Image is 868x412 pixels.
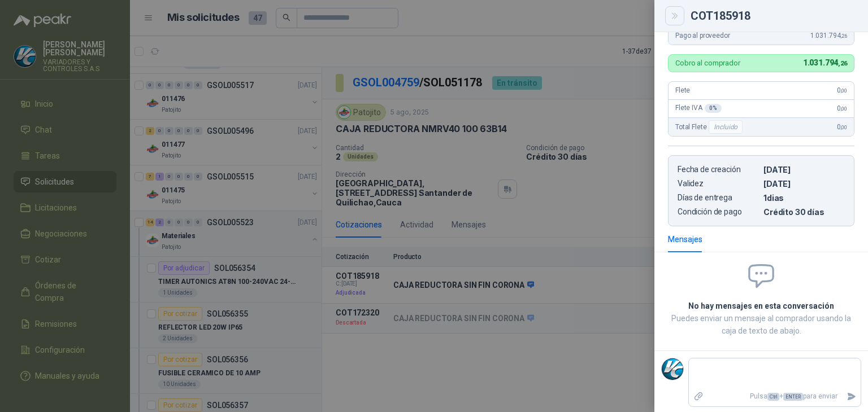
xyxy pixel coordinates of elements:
[803,58,847,67] span: 1.031.794
[675,86,690,94] span: Flete
[662,358,683,380] img: Company Logo
[675,104,722,113] span: Flete IVA
[678,179,759,189] p: Validez
[705,104,722,113] div: 0 %
[709,120,743,134] div: Incluido
[837,123,847,131] span: 0
[840,106,847,112] span: ,00
[678,207,759,217] p: Condición de pago
[837,86,847,94] span: 0
[767,393,779,401] span: Ctrl
[675,32,730,40] span: Pago al proveedor
[675,59,740,67] p: Cobro al comprador
[763,179,845,189] p: [DATE]
[842,387,861,406] button: Enviar
[837,104,847,112] span: 0
[763,165,845,174] p: [DATE]
[840,33,847,39] span: ,26
[668,9,682,23] button: Close
[668,312,854,337] p: Puedes enviar un mensaje al comprador usando la caja de texto de abajo.
[840,124,847,130] span: ,00
[675,120,745,134] span: Total Flete
[838,60,847,67] span: ,26
[783,393,803,401] span: ENTER
[689,387,708,406] label: Adjuntar archivos
[668,233,702,246] div: Mensajes
[691,10,854,21] div: COT185918
[763,207,845,217] p: Crédito 30 días
[678,193,759,203] p: Días de entrega
[678,165,759,174] p: Fecha de creación
[668,300,854,312] h2: No hay mensajes en esta conversación
[810,32,847,40] span: 1.031.794
[840,87,847,94] span: ,00
[708,387,843,406] p: Pulsa + para enviar
[763,193,845,203] p: 1 dias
